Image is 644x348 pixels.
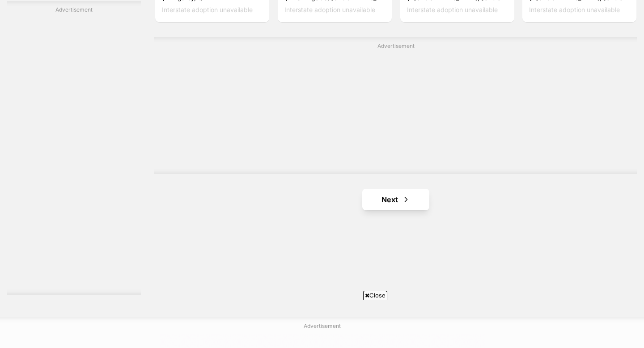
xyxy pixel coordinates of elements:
div: Advertisement [7,1,141,295]
span: Close [363,291,387,300]
span: Interstate adoption unavailable [162,6,253,14]
iframe: Advertisement [7,17,141,286]
span: Interstate adoption unavailable [407,6,498,14]
div: Advertisement [154,37,637,174]
a: Next page [362,189,429,210]
iframe: Advertisement [159,303,485,344]
span: Interstate adoption unavailable [529,6,620,14]
span: Interstate adoption unavailable [284,6,375,14]
iframe: Advertisement [179,53,613,165]
nav: Pagination [154,189,637,210]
